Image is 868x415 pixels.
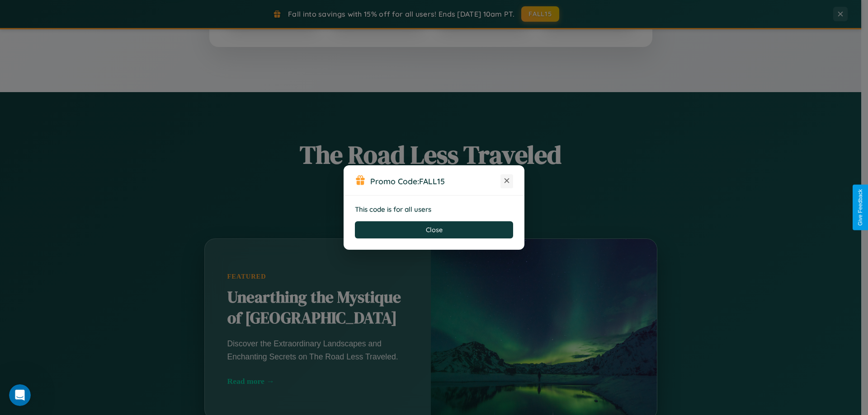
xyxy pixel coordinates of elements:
iframe: Intercom live chat [9,384,31,406]
b: FALL15 [419,176,445,186]
button: Close [355,221,513,238]
div: Give Feedback [857,189,863,226]
strong: This code is for all users [355,205,431,214]
h3: Promo Code: [370,176,500,186]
